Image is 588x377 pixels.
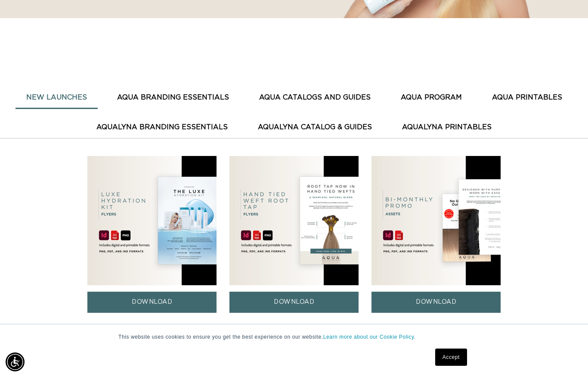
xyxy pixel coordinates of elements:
a: DOWNLOAD [87,292,217,313]
button: AQUA CATALOGS AND GUIDES [248,87,381,108]
button: AQUA PRINTABLES [481,87,573,108]
div: Accessibility Menu [6,352,25,371]
a: DOWNLOAD [371,292,501,313]
a: Accept [435,349,467,366]
button: AquaLyna Catalog & Guides [247,117,383,138]
button: AquaLyna Printables [391,117,502,138]
a: DOWNLOAD [229,292,359,313]
button: AQUA BRANDING ESSENTIALS [106,87,240,108]
button: AQUA PROGRAM [390,87,473,108]
button: New Launches [15,87,98,108]
button: AquaLyna Branding Essentials [86,117,238,138]
p: This website uses cookies to ensure you get the best experience on our website. [118,333,470,341]
a: Learn more about our Cookie Policy. [323,334,416,340]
